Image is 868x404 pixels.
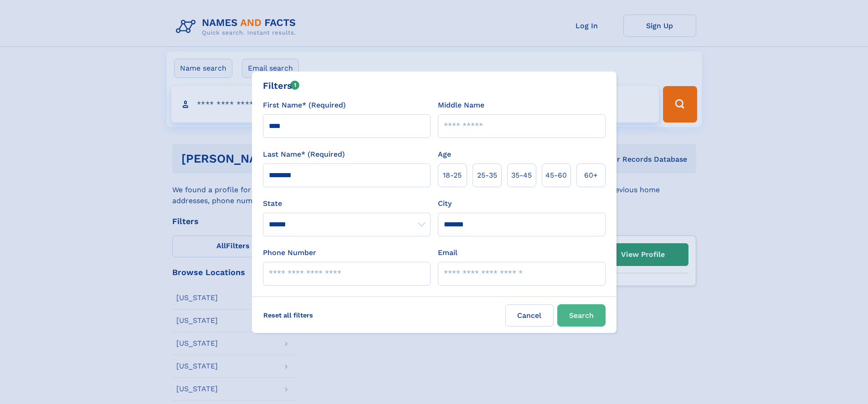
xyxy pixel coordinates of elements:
span: 60+ [584,170,598,181]
label: Cancel [505,304,554,327]
span: 18‑25 [443,170,462,181]
label: State [263,198,431,209]
label: Middle Name [438,100,484,111]
span: 45‑60 [545,170,567,181]
label: First Name* (Required) [263,100,346,111]
span: 25‑35 [477,170,497,181]
label: Phone Number [263,247,316,258]
label: Age [438,149,451,160]
span: 35‑45 [511,170,532,181]
button: Search [557,304,606,327]
label: Reset all filters [257,304,319,326]
label: City [438,198,452,209]
label: Email [438,247,457,258]
label: Last Name* (Required) [263,149,345,160]
div: Filters [263,79,300,92]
